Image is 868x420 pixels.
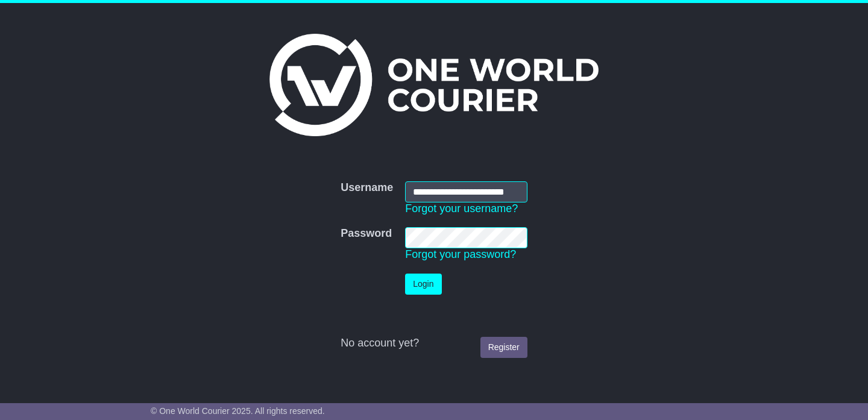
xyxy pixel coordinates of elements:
a: Register [480,337,527,358]
img: One World [269,34,599,136]
label: Password [341,227,392,240]
button: Login [405,274,441,295]
div: No account yet? [341,337,527,350]
span: © One World Courier 2025. All rights reserved. [151,406,325,416]
label: Username [341,181,393,195]
a: Forgot your password? [405,248,516,260]
a: Forgot your username? [405,202,518,215]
